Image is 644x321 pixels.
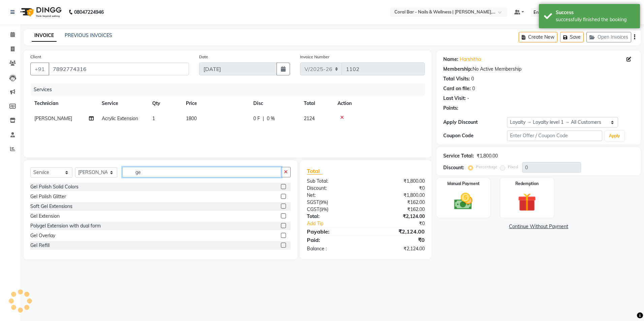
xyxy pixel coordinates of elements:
[560,32,584,42] button: Save
[460,56,481,63] a: Harshitha
[31,83,430,96] div: Services
[519,32,557,42] button: Create New
[443,132,507,139] div: Coupon Code
[448,191,478,212] img: _cash.svg
[30,242,50,249] div: Gel Refill
[302,227,366,236] div: Payable:
[32,30,57,42] a: INVOICE
[300,54,329,60] label: Invoice Number
[102,115,138,121] span: Acrylic Extension
[17,3,63,22] img: logo
[302,220,377,227] a: Add Tip
[30,63,49,75] button: +91
[333,96,425,111] th: Action
[472,85,475,92] div: 0
[263,115,264,122] span: |
[476,164,497,170] label: Percentage
[320,200,327,205] span: 9%
[366,178,430,185] div: ₹1,800.00
[366,185,430,192] div: ₹0
[605,131,624,141] button: Apply
[366,236,430,244] div: ₹0
[30,203,72,210] div: Soft Gel Extensions
[556,9,635,16] div: Success
[586,32,631,42] button: Open Invoices
[443,85,471,92] div: Card on file:
[443,66,473,73] div: Membership:
[443,95,466,102] div: Last Visit:
[307,168,322,175] span: Total
[507,131,602,141] input: Enter Offer / Coupon Code
[377,220,430,227] div: ₹0
[307,199,319,205] span: SGST
[302,236,366,244] div: Paid:
[304,115,315,121] span: 2124
[98,96,148,111] th: Service
[302,192,366,199] div: Net:
[302,199,366,206] div: ( )
[443,119,507,126] div: Apply Discount
[74,3,104,22] b: 08047224946
[443,152,474,159] div: Service Total:
[30,222,101,229] div: Polygel Extension with dual form
[471,75,474,82] div: 0
[34,115,72,121] span: [PERSON_NAME]
[186,115,197,121] span: 1800
[438,223,639,230] a: Continue Without Payment
[152,115,155,121] span: 1
[182,96,249,111] th: Price
[443,66,634,73] div: No Active Membership
[447,181,480,187] label: Manual Payment
[302,245,366,252] div: Balance :
[366,213,430,220] div: ₹2,124.00
[366,227,430,236] div: ₹2,124.00
[443,75,470,82] div: Total Visits:
[49,63,189,75] input: Search by Name/Mobile/Email/Code
[30,213,60,220] div: Gel Extension
[267,115,275,122] span: 0 %
[249,96,300,111] th: Disc
[30,183,78,190] div: Gel Polish Solid Colors
[467,95,469,102] div: -
[30,232,55,239] div: Gel Overlay
[443,56,458,63] div: Name:
[302,178,366,185] div: Sub Total:
[366,199,430,206] div: ₹162.00
[556,16,635,23] div: successfully finished the booking
[477,152,498,159] div: ₹1,800.00
[366,192,430,199] div: ₹1,800.00
[366,206,430,213] div: ₹162.00
[300,96,333,111] th: Total
[199,54,208,60] label: Date
[65,32,112,38] a: PREVIOUS INVOICES
[307,206,319,212] span: CGST
[302,185,366,192] div: Discount:
[512,191,542,214] img: _gift.svg
[30,193,66,200] div: Gel Polish Glitter
[148,96,182,111] th: Qty
[508,164,518,170] label: Fixed
[366,245,430,252] div: ₹2,124.00
[30,96,98,111] th: Technician
[515,181,539,187] label: Redemption
[122,167,281,177] input: Search or Scan
[302,206,366,213] div: ( )
[302,213,366,220] div: Total:
[443,105,458,112] div: Points:
[30,54,41,60] label: Client
[253,115,260,122] span: 0 F
[443,164,464,171] div: Discount:
[321,207,327,212] span: 9%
